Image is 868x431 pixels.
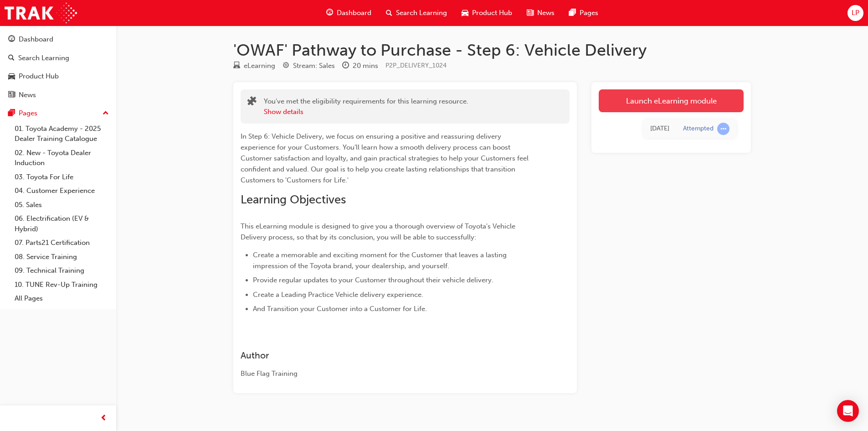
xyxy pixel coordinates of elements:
span: Dashboard [337,8,371,18]
span: prev-icon [100,413,107,424]
a: 05. Sales [11,198,113,212]
span: News [537,8,555,18]
span: Create a Leading Practice Vehicle delivery experience. [253,291,423,299]
a: 09. Technical Training [11,264,113,278]
a: 03. Toyota For Life [11,170,113,184]
button: Pages [4,105,113,122]
div: Search Learning [18,53,69,63]
div: You've met the eligibility requirements for this learning resource. [264,96,468,117]
a: search-iconSearch Learning [379,4,454,22]
div: News [19,90,36,100]
span: target-icon [282,62,289,70]
span: clock-icon [342,62,349,70]
a: 06. Electrification (EV & Hybrid) [11,212,113,236]
a: guage-iconDashboard [319,4,379,22]
a: 02. New - Toyota Dealer Induction [11,146,113,170]
a: news-iconNews [519,4,562,22]
a: 07. Parts21 Certification [11,236,113,250]
button: LP [847,5,863,21]
a: Dashboard [4,31,113,48]
span: pages-icon [8,109,15,118]
a: All Pages [11,291,113,306]
span: In Step 6: Vehicle Delivery, we focus on ensuring a positive and reassuring delivery experience f... [241,132,530,184]
span: Provide regular updates to your Customer throughout their vehicle delivery. [253,276,493,284]
a: 04. Customer Experience [11,184,113,198]
span: guage-icon [326,7,333,19]
div: Sat Aug 23 2025 14:59:30 GMT+1000 (Australian Eastern Standard Time) [650,124,669,134]
div: Type [233,60,275,72]
div: Attempted [683,125,714,133]
span: This eLearning module is designed to give you a thorough overview of Toyota's Vehicle Delivery pr... [241,222,517,241]
span: Learning resource code [385,62,447,69]
a: 08. Service Training [11,250,113,264]
div: Open Intercom Messenger [837,400,859,422]
button: DashboardSearch LearningProduct HubNews [4,29,113,105]
div: Dashboard [19,34,53,45]
a: News [4,87,113,104]
a: Launch eLearning module [599,89,744,112]
div: eLearning [244,61,275,71]
span: puzzle-icon [247,97,257,108]
span: search-icon [386,7,392,19]
span: car-icon [462,7,468,19]
span: And Transition your Customer into a Customer for Life. [253,305,427,313]
div: Product Hub [19,71,59,82]
h3: Author [241,350,537,361]
a: 10. TUNE Rev-Up Training [11,278,113,292]
span: Pages [580,8,598,18]
a: pages-iconPages [562,4,606,22]
img: Trak [5,3,77,23]
a: car-iconProduct Hub [454,4,519,22]
span: Product Hub [472,8,512,18]
span: news-icon [527,7,534,19]
span: learningResourceType_ELEARNING-icon [233,62,240,70]
div: Blue Flag Training [241,369,537,379]
div: Stream: Sales [293,61,335,71]
span: guage-icon [8,36,15,44]
span: learningRecordVerb_ATTEMPT-icon [717,123,729,135]
span: LP [852,8,859,18]
div: 20 mins [353,61,378,71]
span: Create a memorable and exciting moment for the Customer that leaves a lasting impression of the T... [253,251,508,270]
span: news-icon [8,91,15,99]
span: pages-icon [569,7,576,19]
h1: 'OWAF' Pathway to Purchase - Step 6: Vehicle Delivery [233,40,751,60]
a: Search Learning [4,50,113,67]
span: up-icon [103,108,109,119]
a: Product Hub [4,68,113,85]
span: Search Learning [396,8,447,18]
a: 01. Toyota Academy - 2025 Dealer Training Catalogue [11,122,113,146]
div: Duration [342,60,378,72]
span: search-icon [8,54,15,62]
div: Stream [282,60,335,72]
button: Show details [264,107,303,117]
span: Learning Objectives [241,192,346,207]
span: car-icon [8,73,15,81]
div: Pages [19,108,37,119]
